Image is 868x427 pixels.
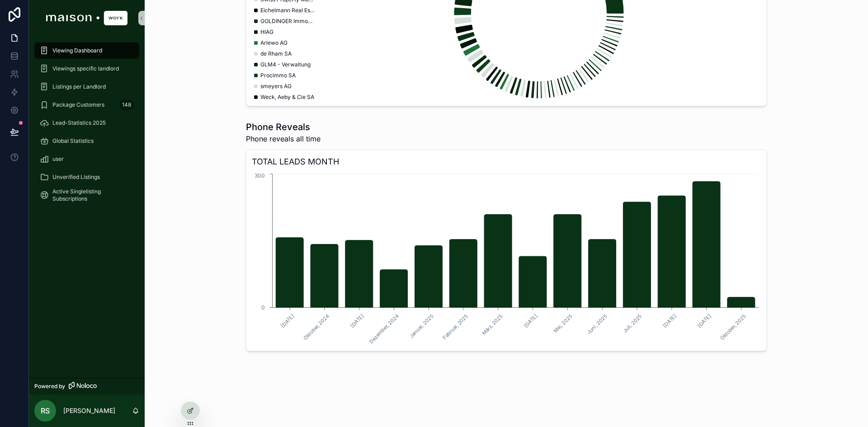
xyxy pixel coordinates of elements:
[279,313,296,329] text: [DATE]
[260,28,274,36] span: HIAG
[260,94,314,101] span: Weck, Aeby & Cie SA
[34,42,139,59] a: Viewing Dashboard
[52,65,119,72] span: Viewings specific landlord
[34,187,139,203] a: Active Singlelisting Subscriptions
[119,99,134,110] div: 148
[523,313,539,329] text: [DATE]
[34,169,139,185] a: Unverified Listings
[34,97,139,113] a: Package Customers148
[261,304,265,311] tspan: 0
[441,313,469,341] text: Februar, 2025
[29,36,145,215] div: scrollable content
[34,79,139,95] a: Listings per Landlord
[696,313,712,329] text: [DATE]
[34,115,139,131] a: Lead-Statistics 2025
[260,50,292,57] span: de Rham SA
[586,313,609,335] text: Juni, 2025
[52,83,106,90] span: Listings per Landlord
[552,313,574,334] text: Mai, 2025
[34,151,139,167] a: user
[481,313,504,336] text: März, 2025
[52,119,106,127] span: Lead-Statistics 2025
[52,101,104,108] span: Package Customers
[260,18,315,25] span: GOLDINGER Immobilien AG
[408,313,435,339] text: Januar, 2025
[52,174,100,181] span: Unverified Listings
[41,405,50,416] span: RS
[260,61,311,68] span: GLM4 - Verwaltung
[719,313,747,341] text: Oktober, 2025
[260,39,288,47] span: Arlewo AG
[52,47,102,54] span: Viewing Dashboard
[252,172,761,345] div: chart
[246,133,321,144] span: Phone reveals all time
[255,172,265,179] tspan: 300
[34,133,139,149] a: Global Statistics
[260,7,315,14] span: Eichelmann Real Estate GmbH
[34,383,65,390] span: Powered by
[29,378,145,394] a: Powered by
[661,313,678,329] text: [DATE]
[52,188,130,202] span: Active Singlelisting Subscriptions
[63,406,115,415] p: [PERSON_NAME]
[46,11,127,25] img: App logo
[34,61,139,77] a: Viewings specific landlord
[622,313,643,334] text: Juli, 2025
[52,137,94,145] span: Global Statistics
[252,155,761,168] h3: TOTAL LEADS MONTH
[260,72,296,79] span: Procimmo SA
[246,121,321,133] h1: Phone Reveals
[260,83,292,90] span: smeyers AG
[52,155,64,163] span: user
[368,313,400,345] text: Dezember, 2024
[302,313,330,341] text: Oktober, 2024
[349,313,365,329] text: [DATE]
